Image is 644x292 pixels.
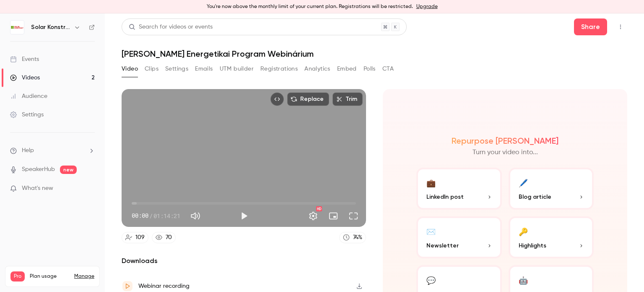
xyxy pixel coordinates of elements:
[452,136,558,146] h2: Repurpose [PERSON_NAME]
[519,241,546,250] span: Highlights
[10,271,25,281] span: Pro
[10,110,44,119] div: Settings
[145,62,158,76] button: Clips
[195,62,213,76] button: Emails
[353,233,362,242] div: 74 %
[325,208,342,224] button: Turn on miniplayer
[22,146,34,155] span: Help
[287,92,329,106] button: Replace
[132,211,180,220] div: 00:00
[166,233,172,242] div: 70
[519,225,528,238] div: 🔑
[74,273,94,280] a: Manage
[152,232,176,243] a: 70
[416,3,438,10] a: Upgrade
[473,147,538,158] p: Turn your video into...
[60,166,77,174] span: new
[149,211,153,220] span: /
[260,62,298,76] button: Registrations
[10,55,39,63] div: Events
[305,208,322,224] button: Settings
[138,281,190,291] div: Webinar recording
[220,62,254,76] button: UTM builder
[122,49,627,59] h1: [PERSON_NAME] Energetikai Program Webinárium
[337,62,357,76] button: Embed
[10,146,95,155] li: help-dropdown-opener
[426,176,436,189] div: 💼
[304,62,330,76] button: Analytics
[10,21,24,34] img: Solar Konstrukt Kft.
[22,184,53,193] span: What's new
[416,168,502,210] button: 💼LinkedIn post
[187,208,204,224] button: Mute
[519,274,528,287] div: 🤖
[339,232,366,243] a: 74%
[129,23,213,32] div: Search for videos or events
[122,256,366,266] h2: Downloads
[364,62,376,76] button: Polls
[614,20,627,34] button: Top Bar Actions
[236,208,252,224] button: Play
[382,62,394,76] button: CTA
[122,232,148,243] a: 109
[426,274,436,287] div: 💬
[509,216,594,258] button: 🔑Highlights
[153,211,180,220] span: 01:14:21
[165,62,188,76] button: Settings
[132,211,148,220] span: 00:00
[426,192,464,201] span: LinkedIn post
[30,273,69,280] span: Plan usage
[519,176,528,189] div: 🖊️
[519,192,551,201] span: Blog article
[332,92,363,106] button: Trim
[426,241,459,250] span: Newsletter
[426,225,436,238] div: ✉️
[135,233,145,242] div: 109
[574,18,607,35] button: Share
[10,74,40,82] div: Videos
[270,92,284,106] button: Embed video
[122,62,138,76] button: Video
[10,92,47,100] div: Audience
[416,216,502,258] button: ✉️Newsletter
[345,208,362,224] button: Full screen
[22,165,55,174] a: SpeakerHub
[316,206,322,211] div: HD
[31,23,70,32] h6: Solar Konstrukt Kft.
[509,168,594,210] button: 🖊️Blog article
